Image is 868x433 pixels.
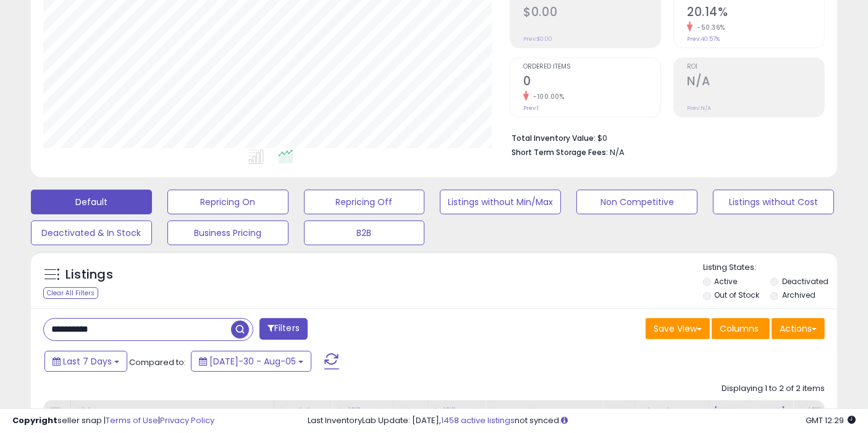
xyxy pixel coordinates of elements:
[523,35,552,43] small: Prev: $0.00
[693,23,725,32] small: -50.36%
[167,190,289,214] button: Repricing On
[806,414,856,426] span: 2025-08-13 12:29 GMT
[167,221,289,245] button: Business Pricing
[687,64,824,70] span: ROI
[279,405,327,418] div: Repricing
[76,405,269,418] div: Title
[713,190,834,214] button: Listings without Cost
[529,92,564,101] small: -100.00%
[523,74,660,91] h2: 0
[772,318,825,339] button: Actions
[523,64,660,70] span: Ordered Items
[687,104,711,112] small: Prev: N/A
[512,130,815,145] li: $0
[106,414,158,426] a: Terms of Use
[398,405,423,418] div: Cost
[512,133,596,143] b: Total Inventory Value:
[722,383,825,395] div: Displaying 1 to 2 of 2 items
[308,415,856,427] div: Last InventoryLab Update: [DATE], not synced.
[31,221,152,245] button: Deactivated & In Stock
[304,190,425,214] button: Repricing Off
[610,146,625,158] span: N/A
[440,190,561,214] button: Listings without Min/Max
[43,287,98,299] div: Clear All Filters
[782,290,815,300] label: Archived
[304,221,425,245] button: B2B
[608,405,629,418] div: MAP
[191,351,311,372] button: [DATE]-30 - Aug-05
[129,356,186,368] span: Compared to:
[703,262,837,274] p: Listing States:
[491,405,597,418] div: Amazon Fees
[576,190,697,214] button: Non Competitive
[44,351,127,372] button: Last 7 Days
[31,190,152,214] button: Default
[715,290,760,300] label: Out of Stock
[523,104,539,112] small: Prev: 1
[160,414,214,426] a: Privacy Policy
[712,318,770,339] button: Columns
[12,414,57,426] strong: Copyright
[523,5,660,22] h2: $0.00
[687,74,824,91] h2: N/A
[512,147,608,158] b: Short Term Storage Fees:
[63,355,112,368] span: Last 7 Days
[337,405,387,418] div: Fulfillment
[209,355,296,368] span: [DATE]-30 - Aug-05
[433,405,481,431] div: Fulfillment Cost
[798,405,841,431] div: Fulfillable Quantity
[441,414,515,426] a: 1458 active listings
[714,405,788,418] div: [PERSON_NAME]
[720,322,759,335] span: Columns
[65,266,113,284] h5: Listings
[687,5,824,22] h2: 20.14%
[12,415,214,427] div: seller snap | |
[687,35,720,43] small: Prev: 40.57%
[640,405,704,418] div: Min Price
[646,318,710,339] button: Save View
[782,276,828,287] label: Deactivated
[259,318,308,340] button: Filters
[715,276,738,287] label: Active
